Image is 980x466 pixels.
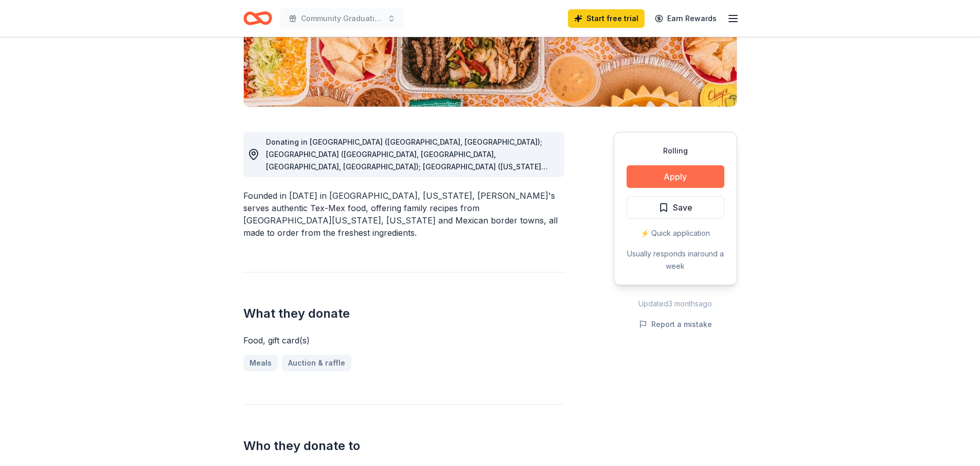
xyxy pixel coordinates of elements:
[243,6,272,30] a: Home
[639,318,712,331] button: Report a mistake
[649,9,723,28] a: Earn Rewards
[280,8,404,29] button: Community Graduation GED Class CLC,Inc. [GEOGRAPHIC_DATA]
[627,196,724,219] button: Save
[627,165,724,188] button: Apply
[282,355,351,371] a: Auction & raffle
[614,298,737,310] div: Updated 3 months ago
[301,12,383,25] span: Community Graduation GED Class CLC,Inc. [GEOGRAPHIC_DATA]
[243,355,278,371] a: Meals
[266,137,555,381] span: Donating in [GEOGRAPHIC_DATA] ([GEOGRAPHIC_DATA], [GEOGRAPHIC_DATA]); [GEOGRAPHIC_DATA] ([GEOGRAP...
[243,334,564,347] div: Food, gift card(s)
[627,248,724,272] div: Usually responds in around a week
[243,305,564,322] h2: What they donate
[243,189,564,239] div: Founded in [DATE] in [GEOGRAPHIC_DATA], [US_STATE], [PERSON_NAME]'s serves authentic Tex-Mex food...
[627,145,724,157] div: Rolling
[243,438,564,454] h2: Who they donate to
[627,227,724,239] div: ⚡️ Quick application
[568,9,645,28] a: Start free trial
[673,201,692,214] span: Save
